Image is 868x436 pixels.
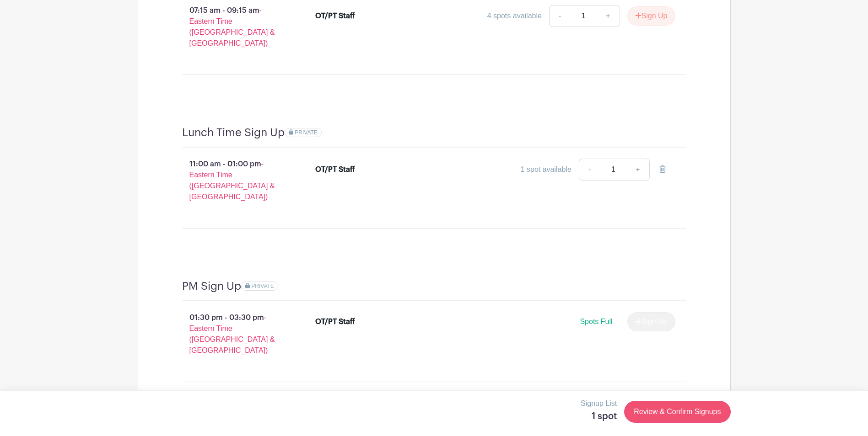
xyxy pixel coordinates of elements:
[487,11,542,21] div: 4 spots available
[167,155,301,206] p: 11:00 am - 01:00 pm
[521,164,571,175] div: 1 spot available
[295,129,318,136] span: PRIVATE
[597,5,620,27] a: +
[624,401,730,423] a: Review & Confirm Signups
[189,314,275,354] span: - Eastern Time ([GEOGRAPHIC_DATA] & [GEOGRAPHIC_DATA])
[549,5,570,27] a: -
[167,308,301,360] p: 01:30 pm - 03:30 pm
[580,318,612,325] span: Spots Full
[167,1,301,53] p: 07:15 am - 09:15 am
[315,164,355,175] div: OT/PT Staff
[189,6,275,47] span: - Eastern Time ([GEOGRAPHIC_DATA] & [GEOGRAPHIC_DATA])
[581,411,617,422] h5: 1 spot
[627,6,675,26] button: Sign Up
[315,316,355,327] div: OT/PT Staff
[626,159,649,181] a: +
[581,398,617,409] p: Signup List
[579,159,600,181] a: -
[189,160,275,201] span: - Eastern Time ([GEOGRAPHIC_DATA] & [GEOGRAPHIC_DATA])
[251,283,274,289] span: PRIVATE
[315,11,355,21] div: OT/PT Staff
[182,126,285,139] h4: Lunch Time Sign Up
[182,280,241,293] h4: PM Sign Up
